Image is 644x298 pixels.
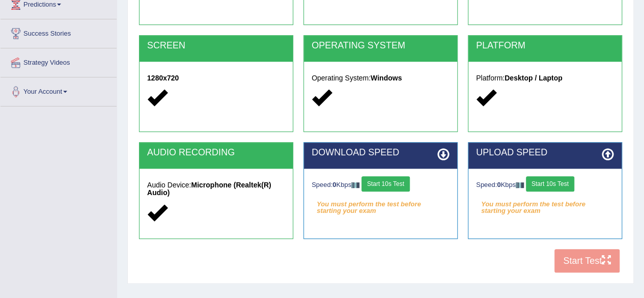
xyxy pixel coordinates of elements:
[476,176,614,194] div: Speed: Kbps
[361,176,410,192] button: Start 10s Test
[312,41,450,51] h2: OPERATING SYSTEM
[312,74,450,82] h5: Operating System:
[505,74,563,82] strong: Desktop / Laptop
[1,48,117,74] a: Strategy Videos
[332,181,336,188] strong: 0
[371,74,402,82] strong: Windows
[476,197,614,212] em: You must perform the test before starting your exam
[147,181,285,197] h5: Audio Device:
[476,41,614,51] h2: PLATFORM
[147,148,285,158] h2: AUDIO RECORDING
[351,182,359,188] img: ajax-loader-fb-connection.gif
[497,181,500,188] strong: 0
[476,148,614,158] h2: UPLOAD SPEED
[1,77,117,103] a: Your Account
[147,181,271,197] strong: Microphone (Realtek(R) Audio)
[147,74,179,82] strong: 1280x720
[147,41,285,51] h2: SCREEN
[312,148,450,158] h2: DOWNLOAD SPEED
[312,197,450,212] em: You must perform the test before starting your exam
[526,176,574,192] button: Start 10s Test
[312,176,450,194] div: Speed: Kbps
[476,74,614,82] h5: Platform:
[516,182,524,188] img: ajax-loader-fb-connection.gif
[1,19,117,45] a: Success Stories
